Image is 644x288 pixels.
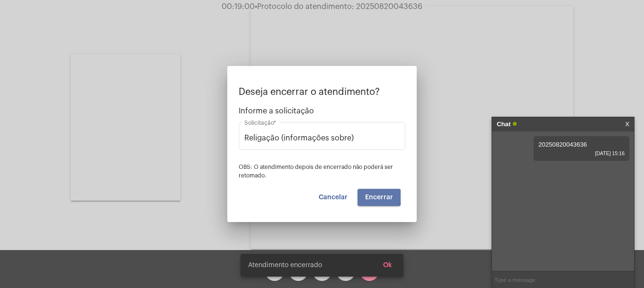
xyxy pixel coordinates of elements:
input: Type a message [492,271,634,288]
input: Buscar solicitação [244,134,400,142]
span: OBS: O atendimento depois de encerrado não poderá ser retomado. [239,164,393,178]
p: Deseja encerrar o atendimento? [239,87,405,97]
span: 00:19:00 [222,3,255,10]
button: Cancelar [311,189,355,206]
span: Online [513,122,517,126]
span: Atendimento encerrado [248,260,322,270]
span: • [255,3,257,10]
span: Protocolo do atendimento: 20250820043636 [255,3,422,10]
a: X [625,117,629,131]
span: Informe a solicitação [239,107,405,115]
strong: Chat [497,117,510,131]
span: 20250820043636 [538,141,587,148]
span: Ok [383,262,392,269]
span: Cancelar [319,194,348,201]
span: [DATE] 15:16 [538,150,625,156]
span: Encerrar [365,194,393,201]
button: Encerrar [358,189,401,206]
